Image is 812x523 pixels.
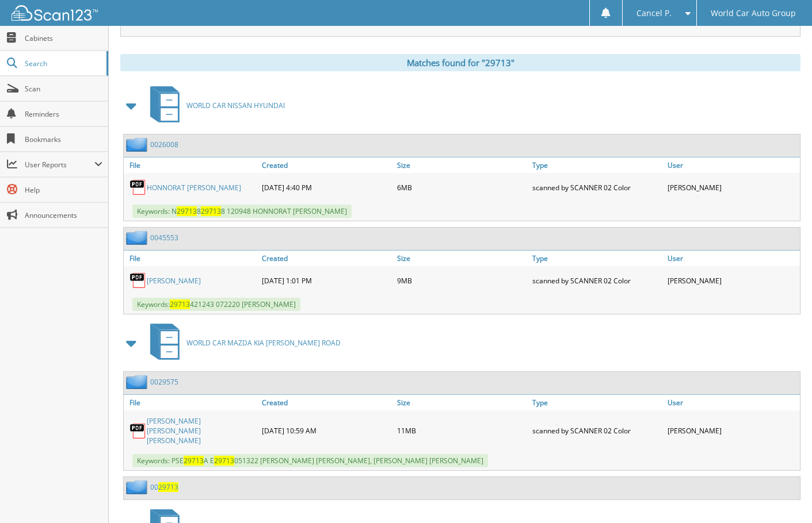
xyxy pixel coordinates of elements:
[132,205,352,218] span: Keywords: N 8 8 120948 HONNORAT [PERSON_NAME]
[394,269,529,292] div: 9MB
[529,157,665,173] a: Type
[665,251,800,266] a: User
[25,84,102,94] span: Scan
[529,176,665,199] div: scanned by SCANNER 02 Color
[186,338,341,348] span: WORLD CAR MAZDA KIA [PERSON_NAME] ROAD
[25,210,102,220] span: Announcements
[147,416,256,445] a: [PERSON_NAME] [PERSON_NAME] [PERSON_NAME]
[25,33,102,43] span: Cabinets
[150,233,178,243] a: 0045553
[129,272,147,289] img: PDF.png
[124,157,259,173] a: File
[186,101,285,110] span: WORLD CAR NISSAN HYUNDAI
[529,269,665,292] div: scanned by SCANNER 02 Color
[126,375,150,389] img: folder2.png
[170,299,190,309] span: 29713
[665,395,800,410] a: User
[150,140,178,149] a: 0026008
[147,183,241,193] a: HONNORAT [PERSON_NAME]
[259,251,394,266] a: Created
[754,468,812,523] iframe: Chat Widget
[259,395,394,410] a: Created
[25,134,102,144] span: Bookmarks
[394,413,529,448] div: 11MB
[158,482,178,492] span: 29713
[25,160,94,170] span: User Reports
[394,176,529,199] div: 6MB
[143,320,341,366] a: WORLD CAR MAZDA KIA [PERSON_NAME] ROAD
[129,179,147,196] img: PDF.png
[529,413,665,448] div: scanned by SCANNER 02 Color
[177,206,197,216] span: 29713
[529,251,665,266] a: Type
[665,413,800,448] div: [PERSON_NAME]
[129,422,147,440] img: PDF.png
[259,413,394,448] div: [DATE] 10:59 AM
[259,176,394,199] div: [DATE] 4:40 PM
[665,176,800,199] div: [PERSON_NAME]
[636,10,672,17] span: Cancel P.
[150,482,178,492] a: 0029713
[124,395,259,410] a: File
[665,269,800,292] div: [PERSON_NAME]
[143,83,285,128] a: WORLD CAR NISSAN HYUNDAI
[126,137,150,152] img: folder2.png
[120,54,800,71] div: Matches found for "29713"
[126,480,150,494] img: folder2.png
[184,456,204,466] span: 29713
[259,157,394,173] a: Created
[126,230,150,245] img: folder2.png
[25,109,102,119] span: Reminders
[201,206,221,216] span: 29713
[25,59,101,68] span: Search
[25,185,102,195] span: Help
[665,157,800,173] a: User
[150,377,178,387] a: 0029575
[132,454,488,467] span: Keywords: PSE A E 051322 [PERSON_NAME] [PERSON_NAME], [PERSON_NAME] [PERSON_NAME]
[394,395,529,410] a: Size
[394,251,529,266] a: Size
[711,10,796,17] span: World Car Auto Group
[214,456,234,466] span: 29713
[124,251,259,266] a: File
[132,298,300,311] span: Keywords: 421243 072220 [PERSON_NAME]
[259,269,394,292] div: [DATE] 1:01 PM
[394,157,529,173] a: Size
[12,5,98,21] img: scan123-logo-white.svg
[147,276,201,286] a: [PERSON_NAME]
[529,395,665,410] a: Type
